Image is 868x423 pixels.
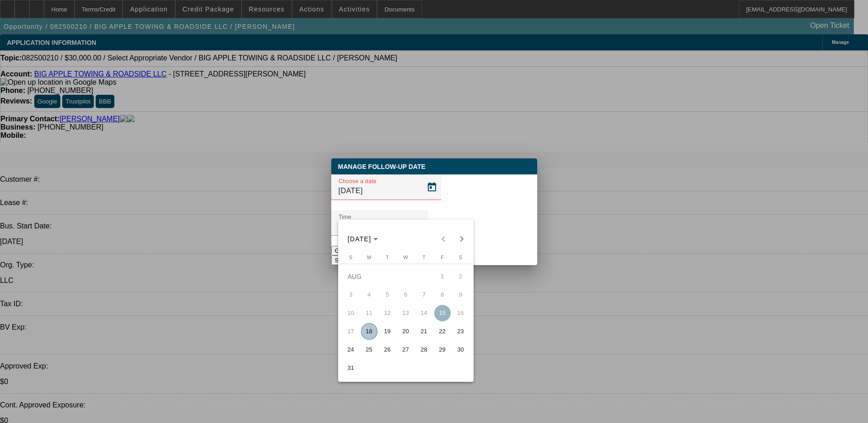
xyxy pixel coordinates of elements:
[343,305,359,321] span: 10
[453,268,469,285] span: 2
[415,341,433,359] button: August 28, 2025
[342,359,360,377] button: August 31, 2025
[379,323,396,340] span: 19
[415,286,433,304] button: August 7, 2025
[398,342,414,358] span: 27
[398,287,414,303] span: 6
[416,287,432,303] span: 7
[342,322,360,341] button: August 17, 2025
[433,286,452,304] button: August 8, 2025
[452,341,470,359] button: August 30, 2025
[348,235,372,243] span: [DATE]
[378,286,397,304] button: August 5, 2025
[379,342,396,358] span: 26
[378,304,397,322] button: August 12, 2025
[398,323,414,340] span: 20
[453,342,469,358] span: 30
[360,341,378,359] button: August 25, 2025
[361,323,377,340] span: 18
[433,304,452,322] button: August 15, 2025
[434,268,451,285] span: 1
[403,255,408,260] span: W
[434,305,451,321] span: 15
[342,267,433,286] td: AUG
[459,255,462,260] span: S
[452,286,470,304] button: August 9, 2025
[416,342,432,358] span: 28
[361,305,377,321] span: 11
[452,267,470,286] button: August 2, 2025
[453,230,471,248] button: Next month
[344,231,382,247] button: Choose month and year
[434,287,451,303] span: 8
[349,255,352,260] span: S
[343,360,359,376] span: 31
[398,305,414,321] span: 13
[415,322,433,341] button: August 21, 2025
[360,322,378,341] button: August 18, 2025
[453,323,469,340] span: 23
[342,304,360,322] button: August 10, 2025
[433,341,452,359] button: August 29, 2025
[386,255,389,260] span: T
[343,287,359,303] span: 3
[433,267,452,286] button: August 1, 2025
[441,255,444,260] span: F
[453,287,469,303] span: 9
[343,323,359,340] span: 17
[360,286,378,304] button: August 4, 2025
[367,255,371,260] span: M
[434,342,451,358] span: 29
[397,286,415,304] button: August 6, 2025
[397,322,415,341] button: August 20, 2025
[452,322,470,341] button: August 23, 2025
[433,322,452,341] button: August 22, 2025
[416,305,432,321] span: 14
[378,341,397,359] button: August 26, 2025
[422,255,426,260] span: T
[342,341,360,359] button: August 24, 2025
[378,322,397,341] button: August 19, 2025
[360,304,378,322] button: August 11, 2025
[379,305,396,321] span: 12
[379,287,396,303] span: 5
[361,342,377,358] span: 25
[397,304,415,322] button: August 13, 2025
[343,342,359,358] span: 24
[452,304,470,322] button: August 16, 2025
[434,323,451,340] span: 22
[342,286,360,304] button: August 3, 2025
[416,323,432,340] span: 21
[361,287,377,303] span: 4
[415,304,433,322] button: August 14, 2025
[397,341,415,359] button: August 27, 2025
[453,305,469,321] span: 16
